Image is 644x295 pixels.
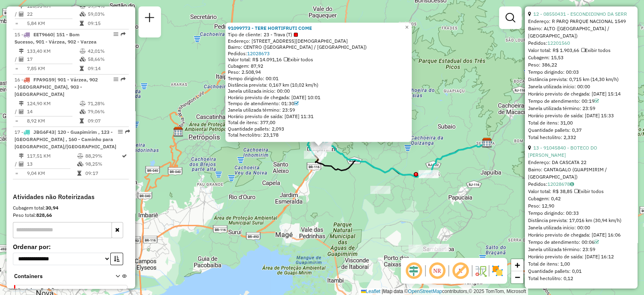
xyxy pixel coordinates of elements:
[528,268,634,275] div: Quantidade pallets: 0,01
[228,75,409,82] div: Tempo dirigindo: 00:01
[228,56,409,63] div: Valor total: R$ 14.091,16
[491,264,504,277] img: Exibir/Ocultar setores
[36,212,52,218] strong: 828,66
[80,12,86,17] i: % de utilização da cubagem
[408,289,442,294] a: OpenStreetMap
[528,54,634,61] div: Cubagem: 15,53
[228,63,409,69] div: Cubagem: 87,92
[19,57,24,62] i: Total de Atividades
[19,109,24,114] i: Total de Atividades
[228,107,409,113] div: Janela utilizada término: 23:59
[528,61,634,69] div: Peso: 386,22
[474,264,487,277] img: Fluxo de ruas
[14,272,105,280] span: Containers
[14,169,19,177] td: =
[574,188,604,194] span: Exibir todos
[87,47,126,55] td: 42,01%
[45,205,58,211] strong: 30,94
[80,4,86,8] i: % de utilização do peso
[594,239,599,245] a: Com service time
[87,64,126,73] td: 09:14
[528,47,634,54] div: Valor total: R$ 1.903,66
[409,245,429,253] div: Atividade não roteirizada - CANTINHO GELADO
[14,108,19,116] td: /
[228,132,409,139] div: Total hectolitro: 23,178
[528,134,634,141] div: Total hectolitro: 2,332
[114,77,118,82] em: Opções
[515,272,520,282] span: −
[13,204,129,212] div: Cubagem total:
[528,127,634,134] div: Quantidade pallets: 0,37
[528,181,634,188] div: Pedidos:
[528,231,634,239] div: Horário previsto de chegada: [DATE] 16:06
[19,12,24,17] i: Total de Atividades
[14,64,19,73] td: =
[228,101,409,107] div: Tempo de atendimento: 01:30
[547,40,570,46] a: 12201560
[14,55,19,63] td: /
[547,181,574,187] a: 12028678
[361,289,380,294] a: Leaflet
[19,4,24,8] i: Distância Total
[125,129,130,134] em: Rota exportada
[173,127,184,137] img: CDD Petropolis
[264,31,298,38] span: 23 - Trava (T)
[80,49,86,54] i: % de utilização do peso
[85,152,121,160] td: 88,29%
[528,98,634,105] div: Tempo de atendimento: 00:19
[419,170,439,178] div: Atividade não roteirizada - ERCILIA GUIMARAES BORGES DA MOTTA
[429,244,449,252] div: Atividade não roteirizada - BOTECO DU JUNIOR
[33,129,54,135] span: JBG6F43
[528,18,634,25] div: Endereço: R PARQ PARQUE NACIONAL 1549
[27,55,79,63] td: 17
[533,11,627,17] a: 12 - 08550431 - ESCONDIDINHO DA SERR
[80,21,84,26] i: Tempo total em rota
[511,259,523,271] a: Zoom in
[228,126,409,132] div: Quantidade pallets: 2,093
[114,32,118,37] em: Opções
[33,77,54,83] span: FPA9G59
[528,76,634,83] div: Distância prevista: 0,715 km (14,30 km/h)
[87,100,126,108] td: 71,28%
[228,82,409,88] div: Distância prevista: 0,167 km (10,02 km/h)
[85,169,121,177] td: 09:17
[14,129,116,150] span: 17 -
[77,171,81,176] i: Tempo total em rota
[118,129,123,134] em: Opções
[27,117,79,125] td: 8,92 KM
[14,77,98,97] span: 16 -
[80,101,86,106] i: % de utilização do peso
[404,261,423,280] span: Ocultar deslocamento
[27,2,79,10] td: 128,55 KM
[228,44,409,50] div: Bairro: CENTRO ([GEOGRAPHIC_DATA] / [GEOGRAPHIC_DATA])
[19,154,24,158] i: Distância Total
[87,108,126,116] td: 79,06%
[228,113,409,120] div: Horário previsto de saída: [DATE] 11:31
[228,25,312,31] a: 91099773 - TERE HORTIFRUTI COME
[528,105,634,112] div: Janela utilizada término: 23:59
[87,10,126,18] td: 59,03%
[228,38,409,44] div: Endereço: [STREET_ADDRESS][DEMOGRAPHIC_DATA]
[294,101,299,107] a: Com service time
[13,193,129,201] h4: Atividades não Roteirizadas
[515,260,520,270] span: +
[528,145,597,158] a: 13 - 91045840 - BOTECO DO [PERSON_NAME]
[14,117,19,125] td: =
[17,287,104,294] span: Container Padrão
[528,90,634,98] div: Horário previsto de chegada: [DATE] 15:14
[528,224,634,231] div: Janela utilizada início: 00:00
[121,77,126,82] em: Rota exportada
[427,261,447,280] span: Ocultar NR
[14,31,97,45] span: | 151 - Bom Sucesso, 901 - Várzea, 902 - Varzea
[570,182,574,187] i: Observações
[511,271,523,283] a: Zoom out
[80,109,86,114] i: % de utilização da cubagem
[228,88,409,94] div: Janela utilizada início: 00:00
[19,49,24,54] i: Distância Total
[528,246,634,253] div: Janela utilizada término: 23:59
[14,31,97,45] span: 15 -
[581,47,611,53] span: Exibir todos
[121,32,126,37] em: Rota exportada
[528,239,634,246] div: Tempo de atendimento: 00:06
[528,260,634,268] div: Total de itens: 1,00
